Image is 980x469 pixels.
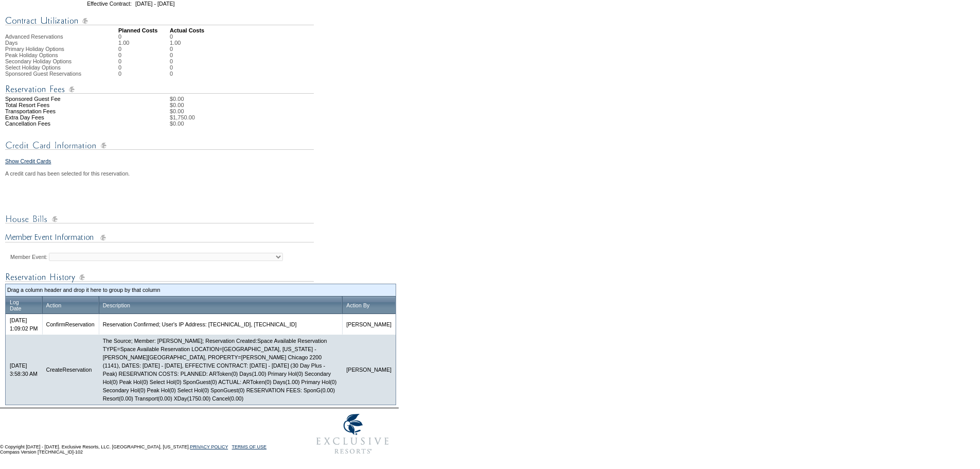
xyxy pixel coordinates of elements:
[170,102,396,108] td: $0.00
[5,58,72,64] span: Secondary Holiday Options
[170,52,181,58] td: 0
[170,58,181,64] td: 0
[10,254,47,260] label: Member Event:
[5,213,314,225] img: House Bills
[118,27,170,33] td: Planned Costs
[170,114,396,120] td: $1,750.00
[5,96,118,102] td: Sponsored Guest Fee
[103,302,130,308] a: Description
[5,64,61,71] span: Select Holiday Options
[5,14,314,27] img: Contract Utilization
[99,335,343,405] td: The Source; Member: [PERSON_NAME]; Reservation Created:Space Available Reservation TYPE=Space Ava...
[5,102,118,108] td: Total Resort Fees
[5,33,63,40] span: Advanced Reservations
[10,299,22,311] a: LogDate
[5,114,118,120] td: Extra Day Fees
[5,232,314,245] img: Member Event
[5,158,51,164] a: Show Credit Cards
[307,408,399,460] img: Exclusive Resorts
[5,71,81,77] span: Sponsored Guest Reservations
[342,314,396,335] td: [PERSON_NAME]
[135,1,175,7] span: [DATE] - [DATE]
[170,33,181,40] td: 0
[118,58,170,64] td: 0
[5,46,64,52] span: Primary Holiday Options
[99,314,343,335] td: Reservation Confirmed; User's IP Address: [TECHNICAL_ID], [TECHNICAL_ID]
[170,40,181,46] td: 1.00
[118,71,170,77] td: 0
[170,27,396,33] td: Actual Costs
[170,71,181,77] td: 0
[170,96,396,102] td: $0.00
[5,52,58,58] span: Peak Holiday Options
[118,33,170,40] td: 0
[170,108,396,114] td: $0.00
[118,40,170,46] td: 1.00
[42,335,99,405] td: CreateReservation
[232,444,267,449] a: TERMS OF USE
[346,302,369,308] a: Action By
[342,335,396,405] td: [PERSON_NAME]
[118,64,170,71] td: 0
[7,286,394,294] td: Drag a column header and drop it here to group by that column
[118,46,170,52] td: 0
[5,40,17,46] span: Days
[170,46,181,52] td: 0
[42,314,99,335] td: ConfirmReservation
[5,170,396,177] div: A credit card has been selected for this reservation.
[170,120,396,127] td: $0.00
[5,120,118,127] td: Cancellation Fees
[5,139,314,152] img: Credit Card Information
[5,108,118,114] td: Transportation Fees
[170,64,181,71] td: 0
[190,444,228,449] a: PRIVACY POLICY
[5,271,314,284] img: Reservation Log
[6,314,42,335] td: [DATE] 1:09:02 PM
[5,83,314,96] img: Reservation Fees
[118,52,170,58] td: 0
[58,1,132,7] td: Effective Contract:
[6,335,42,405] td: [DATE] 3:58:30 AM
[46,302,62,308] a: Action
